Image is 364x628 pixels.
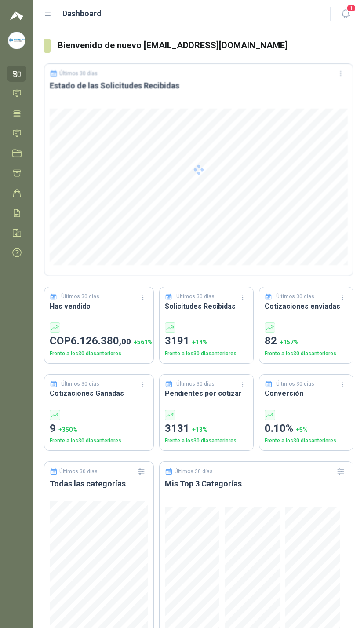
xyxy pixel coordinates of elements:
p: Últimos 30 días [175,468,213,475]
h3: Solicitudes Recibidas [165,301,248,312]
h3: Cotizaciones Ganadas [50,388,148,399]
p: 3131 [165,420,248,437]
p: Últimos 30 días [59,468,98,475]
h3: Mis Top 3 Categorías [165,478,348,489]
img: Logo peakr [10,11,23,21]
p: Últimos 30 días [176,380,215,388]
h3: Has vendido [50,301,148,312]
p: Últimos 30 días [176,292,215,301]
span: + 13 % [192,426,207,433]
span: 6.126.380 [71,335,131,347]
h3: Cotizaciones enviadas [265,301,348,312]
p: Últimos 30 días [61,380,99,388]
p: Frente a los 30 días anteriores [50,350,148,358]
p: 9 [50,420,148,437]
button: 1 [338,6,353,22]
p: Frente a los 30 días anteriores [165,350,248,358]
p: 3191 [165,333,248,350]
p: Últimos 30 días [61,292,99,301]
h1: Dashboard [62,7,102,20]
p: Últimos 30 días [276,380,314,388]
span: + 14 % [192,339,207,346]
span: 1 [346,4,356,12]
span: + 5 % [296,426,308,433]
img: Company Logo [8,32,25,49]
h3: Conversión [265,388,348,399]
p: Últimos 30 días [276,292,314,301]
h3: Todas las categorías [50,478,148,489]
span: ,00 [119,336,131,347]
p: Frente a los 30 días anteriores [50,437,148,445]
p: 0.10% [265,420,348,437]
p: Frente a los 30 días anteriores [165,437,248,445]
span: + 157 % [280,339,298,346]
p: Frente a los 30 días anteriores [265,437,348,445]
p: COP [50,333,148,350]
h3: Pendientes por cotizar [165,388,248,399]
p: Frente a los 30 días anteriores [265,350,348,358]
span: + 350 % [58,426,77,433]
span: + 561 % [134,339,153,346]
h3: Bienvenido de nuevo [EMAIL_ADDRESS][DOMAIN_NAME] [58,39,353,52]
p: 82 [265,333,348,350]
